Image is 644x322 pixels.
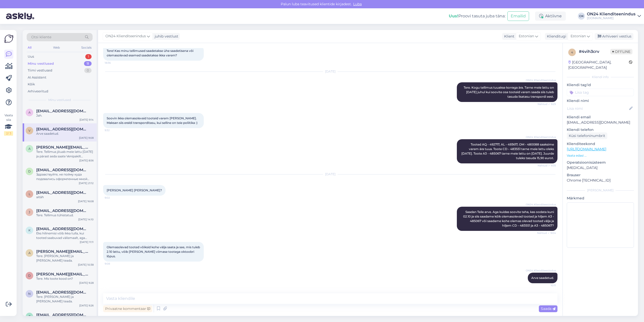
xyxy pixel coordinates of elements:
div: 11 [84,61,92,66]
div: [DATE] 11:11 [80,240,94,244]
input: Lisa tag [567,89,634,96]
p: [EMAIL_ADDRESS][DOMAIN_NAME] [567,120,634,125]
span: Nähtud ✓ 9:25 [537,102,556,106]
p: Chrome [TECHNICAL_ID] [567,178,634,183]
span: kahest22@hotmail.com [36,227,89,231]
div: Arve saadetud. [36,131,94,136]
span: Otsi kliente [31,34,51,40]
div: [DATE] 9:14 [79,118,94,122]
div: [DATE] 9:08 [79,136,94,140]
div: Tere. Mis toote kood on? [36,276,94,281]
div: [DATE] [103,172,557,176]
span: anna.vaimel@gmail.com [36,145,89,150]
span: aulikristmann@gmail.com [36,109,89,113]
span: Minu vestlused [48,98,71,102]
span: D [28,274,31,277]
span: Nähtud ✓ 9:35 [537,164,556,167]
div: AI Assistent [28,75,46,80]
span: ON24 Klienditeenindus [526,269,556,272]
span: trulling@mail.ru [36,313,89,317]
div: Kliendi info [567,75,634,79]
span: l [29,192,30,196]
div: [DATE] 16:08 [78,199,94,203]
div: [DATE] 9:26 [79,304,94,307]
span: ON24 Klienditeenindus [526,78,556,82]
p: Vaata edasi ... [567,153,634,158]
p: Kliendi telefon [567,127,634,132]
span: Saada [541,306,555,311]
p: Operatsioonisüsteem [567,160,634,165]
div: Jah. [36,113,94,118]
div: Aktiivne [535,12,566,21]
div: Proovi tasuta juba täna: [449,13,505,19]
span: 9:02 [105,196,124,200]
span: Vilba.kadri@gmail.com [36,127,89,131]
div: Tiimi vestlused [28,68,52,73]
span: Tere. Kogu tellimus tuuakse korraga ära. Tarne meie lattu on [DATE] juhul kui soovite osa tooteid... [464,86,555,98]
div: [PERSON_NAME] [567,188,634,193]
p: Kliendi tag'id [567,82,634,88]
div: juhib vestlust [153,34,178,39]
a: ON24 Klienditeenindus[DOMAIN_NAME] [587,12,641,20]
b: Uus! [449,14,458,18]
div: [DATE] 10:38 [78,263,94,267]
span: Saadan Teile arve. Aga kuidas soovite teha, kas oodata kuni 02.10 ja siis saadame kõik olemasolev... [463,210,555,227]
span: Tere! Kas minu tellimused saadetakse ühe saadetisena või olemasolevad esemed saadetakse ikka varem? [107,49,194,57]
span: [PERSON_NAME] [PERSON_NAME]? [107,188,162,192]
p: Kliendi nimi [567,98,634,103]
div: 1 [85,54,92,59]
span: k [28,228,31,232]
div: [DATE] [103,69,557,74]
div: Здравствуйте, не пойму куда подевались оформленные мной заказы. Один вроде должны привезти [DATE]... [36,172,94,181]
div: 0 [84,68,92,73]
img: Askly Logo [4,34,14,44]
div: Web [52,44,61,51]
span: dimas1524@yandex.ru [36,168,89,172]
div: Privaatne kommentaar [103,305,152,312]
span: 9:08 [105,262,124,266]
span: ON24 Klienditeenindus [526,203,556,206]
span: Offline [610,49,632,54]
span: ON24 Klienditeenindus [526,135,556,139]
div: # 4vih3crv [579,49,610,55]
div: [DOMAIN_NAME] [587,16,635,20]
div: Klient [502,34,514,39]
span: anna.kotovits@gmail.com [36,249,89,254]
span: Soovin ikka olemasolevaid tooteid varem [PERSON_NAME]. Maksan siis eraldi transporditasu, kui sel... [107,116,197,125]
div: Tere. Tellimus jõuab meie lattu [DATE] ja pärast seda saate Venipakilt teavituse, millal [PERSON_... [36,150,94,159]
button: Emailid [507,11,529,21]
span: Nähtud ✓ 9:04 [537,231,556,235]
span: a [28,147,31,151]
div: Eks hilinemisi võib ikka tulla, kui tooted saabuvad välismaalt, aga üldjuhul selle tootjaga pigem... [36,231,94,240]
span: Arve saadetud. [531,276,554,280]
span: V [28,129,30,132]
span: nele.mandla@gmail.com [36,290,89,295]
span: j [29,210,30,214]
div: Tere. [PERSON_NAME] ja [PERSON_NAME] teada. [36,295,94,304]
span: 10:11 [537,283,556,287]
span: Estonian [571,33,586,39]
div: [DATE] 9:28 [79,281,94,285]
div: Socials [80,44,93,51]
p: Kliendi email [567,115,634,120]
span: a [28,251,31,255]
span: t [29,314,30,318]
span: 9:32 [105,128,124,132]
span: a [28,111,31,114]
p: Brauser [567,172,634,178]
p: Klienditeekond [567,141,634,147]
div: Vaata siia [4,113,13,136]
div: OK [578,13,585,20]
span: 18:36 [105,61,124,65]
span: 4 [571,50,573,54]
div: Tere. [PERSON_NAME] ja [PERSON_NAME] teada. [36,254,94,263]
div: [DATE] 14:10 [78,218,94,221]
span: Diana.jegorova9@gmail.com [36,272,89,276]
div: Tere. Tellimus tühistatud. [36,213,94,218]
div: aitäh [36,195,94,199]
div: Uus [28,54,34,59]
p: [MEDICAL_DATA] [567,165,634,170]
a: [URL][DOMAIN_NAME] [567,147,606,151]
span: d [28,169,31,173]
span: n [28,292,31,296]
